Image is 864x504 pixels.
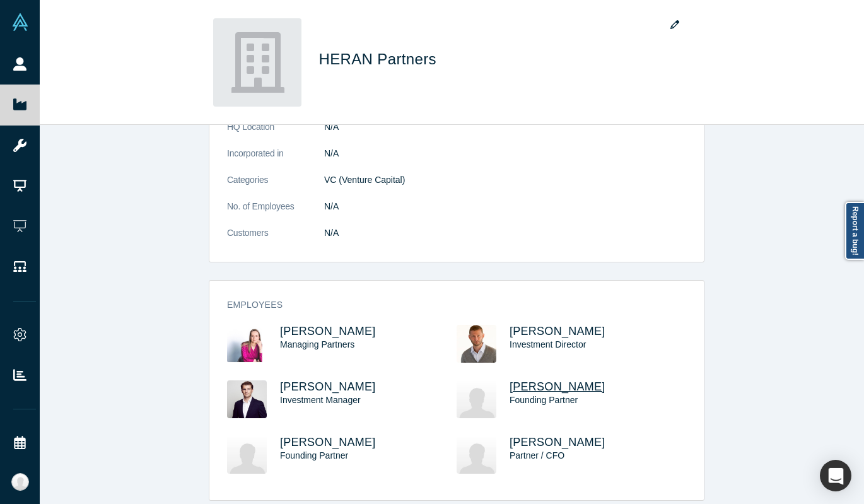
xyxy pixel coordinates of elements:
[319,50,441,67] span: HERAN Partners
[510,450,564,460] span: Partner / CFO
[213,18,301,107] img: HERAN Partners's Logo
[510,436,605,448] a: [PERSON_NAME]
[280,325,376,337] a: [PERSON_NAME]
[510,325,605,337] a: [PERSON_NAME]
[227,380,267,418] img: Geoffrey D'hondt's Profile Image
[227,325,267,363] img: Katleen Vandersmissen's Profile Image
[324,147,686,160] dd: N/A
[324,175,405,185] span: VC (Venture Capital)
[457,325,496,363] img: Raf Roelands's Profile Image
[227,120,324,147] dt: HQ Location
[227,200,324,226] dt: No. of Employees
[324,200,686,213] dd: N/A
[227,436,267,474] img: Annie Vereecken's Profile Image
[280,380,376,393] a: [PERSON_NAME]
[457,380,496,418] img: Herman Verrelst's Profile Image
[227,147,324,173] dt: Incorporated in
[280,339,354,349] span: Managing Partners
[11,13,29,31] img: Alchemist Vault Logo
[510,380,605,393] a: [PERSON_NAME]
[280,450,348,460] span: Founding Partner
[227,173,324,200] dt: Categories
[324,120,686,134] dd: N/A
[11,473,29,491] img: Katinka Harsányi's Account
[510,339,586,349] span: Investment Director
[324,226,686,240] dd: N/A
[280,436,376,448] a: [PERSON_NAME]
[510,395,578,405] span: Founding Partner
[457,436,496,474] img: Joris Mortelmans's Profile Image
[845,202,864,260] a: Report a bug!
[227,298,668,312] h3: Employees
[280,395,361,405] span: Investment Manager
[227,226,324,253] dt: Customers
